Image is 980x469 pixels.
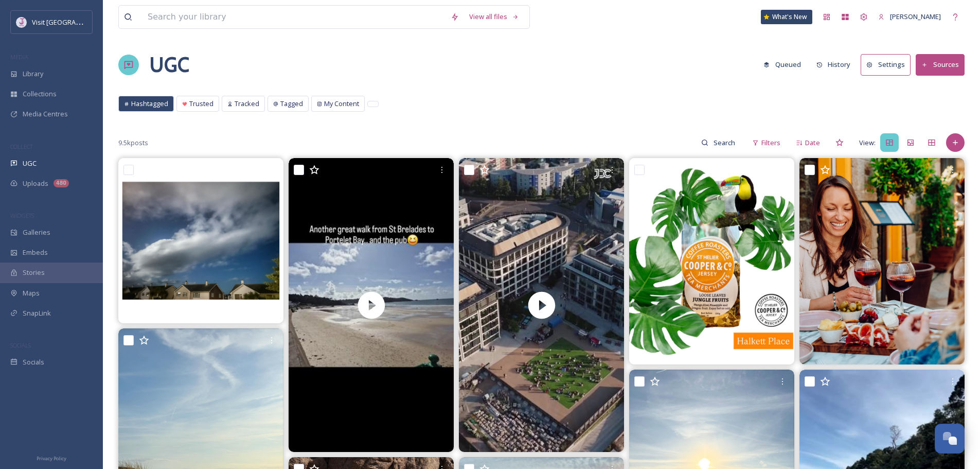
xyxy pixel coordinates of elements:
img: Events-Jersey-Logo.png [16,17,27,27]
span: Stories [23,268,45,277]
video: ✨ What a vibe! On 22 August we welcomed back 🎧dj_doctor_feelgood from Ibiza for our second extend... [459,158,624,452]
span: Trusted [189,99,213,109]
img: thumbnail [459,158,624,452]
span: Privacy Policy [37,455,66,462]
span: MEDIA [10,53,28,61]
img: thumbnail [289,158,454,452]
span: Filters [761,138,780,148]
span: Collections [23,89,57,99]
a: Settings [861,54,916,75]
span: COLLECT [10,143,32,150]
span: Tagged [280,99,303,109]
a: UGC [149,49,189,80]
button: Queued [758,55,806,75]
a: View all files [464,7,524,27]
button: Settings [861,54,911,75]
a: History [811,55,861,75]
input: Search [708,132,742,153]
a: Privacy Policy [37,451,66,464]
span: Galleries [23,228,50,237]
span: Embeds [23,248,48,257]
span: 9.5k posts [118,138,148,148]
span: Socials [23,357,44,367]
div: 480 [54,179,69,187]
span: Library [23,69,43,79]
span: [PERSON_NAME] [890,12,941,21]
img: #midnight #fullmoon #viewfrommywindow #jerseyci #nightclouds☁️☁️ [118,158,283,323]
a: [PERSON_NAME] [873,7,946,27]
img: Every fiesta starts with sangria — fruity, refreshing, and made for sharing. Tag your sangria par... [799,158,965,364]
input: Search your library [142,6,446,28]
span: Date [805,138,820,148]
span: Tracked [235,99,259,109]
span: Media Centres [23,109,68,119]
span: SOCIALS [10,341,31,349]
span: View: [859,138,876,148]
button: Open Chat [935,424,965,454]
span: Maps [23,288,40,298]
button: Sources [916,54,965,75]
span: WIDGETS [10,212,34,219]
span: Uploads [23,179,48,188]
img: ✨NEW✨ 🥭JUNGLE FRUITS🥭🥝🦜 Fruit Tisane Mango, Papaya, Kiwi, Pineapple, Dragon Fruit, Hibiscus, Euca... [629,158,794,364]
span: Hashtagged [131,99,168,109]
video: #theporteletinn #porteletbay #stbreladesbay #jersey [289,158,454,452]
a: Queued [758,55,811,75]
span: SnapLink [23,308,51,318]
button: History [811,55,856,75]
span: My Content [324,99,359,109]
span: UGC [23,159,37,168]
span: Visit [GEOGRAPHIC_DATA] [32,17,112,27]
a: What's New [761,10,812,24]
